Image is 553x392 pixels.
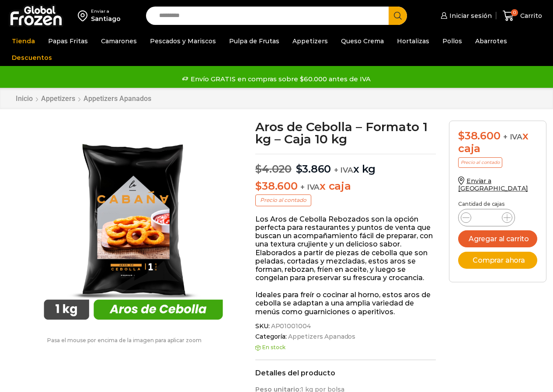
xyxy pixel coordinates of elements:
[83,94,152,103] a: Appetizers Apanados
[44,33,92,49] a: Papas Fritas
[270,323,312,330] span: AP01001004
[511,9,518,16] span: 0
[255,323,436,330] span: SKU:
[29,121,237,329] img: aros-1kg
[255,121,436,145] h1: Aros de Cebolla – Formato 1 kg – Caja 10 kg
[255,180,262,192] span: $
[288,33,332,49] a: Appetizers
[458,129,500,142] bdi: 38.600
[458,130,537,155] div: x caja
[393,33,434,49] a: Hortalizas
[458,230,537,247] button: Agregar al carrito
[255,154,436,176] p: x kg
[458,177,528,192] a: Enviar a [GEOGRAPHIC_DATA]
[255,215,436,282] p: Los Aros de Cebolla Rebozados son la opción perfecta para restaurantes y puntos de venta que busc...
[255,163,292,175] bdi: 4.020
[255,344,436,350] p: En stock
[255,180,436,193] p: x caja
[518,11,542,20] span: Carrito
[255,291,436,316] p: Ideales para freír o cocinar al horno, estos aros de cebolla se adaptan a una amplia variedad de ...
[91,14,121,23] div: Santiago
[458,201,537,207] p: Cantidad de cajas
[287,333,355,340] a: Appetizers Apanados
[296,163,303,175] span: $
[438,33,466,49] a: Pollos
[458,252,537,269] button: Comprar ahora
[255,194,311,206] p: Precio al contado
[458,157,502,168] p: Precio al contado
[7,33,39,49] a: Tienda
[503,132,522,141] span: + IVA
[447,11,492,20] span: Iniciar sesión
[296,163,331,175] bdi: 3.860
[7,337,242,343] p: Pasa el mouse por encima de la imagen para aplicar zoom
[255,180,297,192] bdi: 38.600
[7,49,56,66] a: Descuentos
[255,163,262,175] span: $
[478,212,495,224] input: Product quantity
[471,33,511,49] a: Abarrotes
[97,33,141,49] a: Camarones
[15,94,152,103] nav: Breadcrumb
[438,7,492,24] a: Iniciar sesión
[225,33,284,49] a: Pulpa de Frutas
[255,369,436,377] h2: Detalles del producto
[334,166,353,174] span: + IVA
[41,94,76,103] a: Appetizers
[501,6,544,26] a: 0 Carrito
[15,94,33,103] a: Inicio
[91,8,121,14] div: Enviar a
[78,8,91,23] img: address-field-icon.svg
[255,333,436,340] span: Categoría:
[458,129,465,142] span: $
[146,33,220,49] a: Pescados y Mariscos
[389,7,407,25] button: Search button
[300,183,320,191] span: + IVA
[337,33,388,49] a: Queso Crema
